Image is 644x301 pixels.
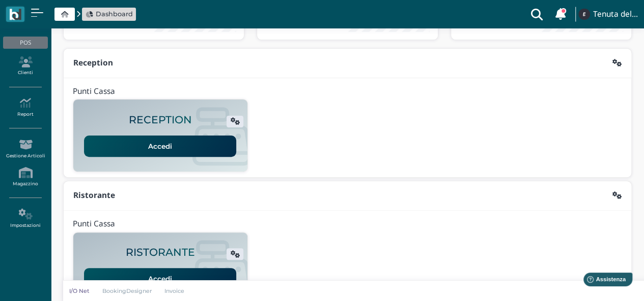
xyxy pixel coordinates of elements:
a: Clienti [3,52,47,80]
a: Invoice [158,287,191,295]
a: Accedi [84,136,236,157]
span: Dashboard [96,9,133,19]
a: Report [3,93,47,121]
a: ... Tenuta del Barco [577,2,638,26]
a: Accedi [84,268,236,289]
a: BookingDesigner [96,287,158,295]
iframe: Help widget launcher [572,270,635,292]
img: ... [578,9,590,20]
img: logo [9,9,21,20]
p: I/O Net [69,287,90,295]
a: Impostazioni [3,205,47,232]
a: Magazzino [3,163,47,191]
h2: RECEPTION [129,114,192,126]
div: POS [3,37,47,49]
b: Reception [73,57,113,68]
a: Dashboard [86,9,133,19]
h4: Tenuta del Barco [593,10,638,19]
h4: Punti Cassa [73,87,115,96]
h2: RISTORANTE [126,247,195,258]
span: Assistenza [30,8,67,16]
b: Ristorante [73,190,115,200]
h4: Punti Cassa [73,220,115,228]
a: Gestione Articoli [3,135,47,163]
